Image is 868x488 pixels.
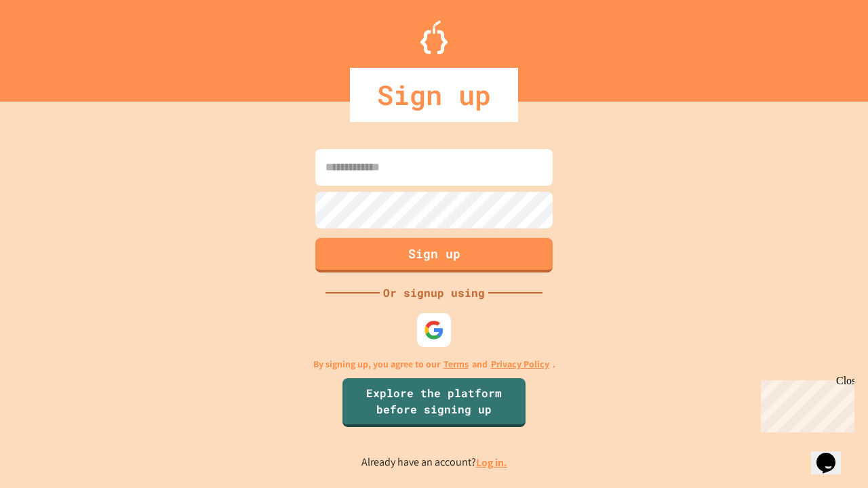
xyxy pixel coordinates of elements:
[811,434,854,474] iframe: chat widget
[420,20,448,54] img: Logo.svg
[361,454,507,471] p: Already have an account?
[755,375,854,432] iframe: chat widget
[476,455,507,470] a: Log in.
[491,357,549,371] a: Privacy Policy
[342,378,526,427] a: Explore the platform before signing up
[424,320,444,340] img: google-icon.svg
[380,285,488,301] div: Or signup using
[350,68,518,122] div: Sign up
[5,5,94,86] div: Chat with us now!Close
[313,357,555,371] p: By signing up, you agree to our and .
[315,238,553,272] button: Sign up
[443,357,469,371] a: Terms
